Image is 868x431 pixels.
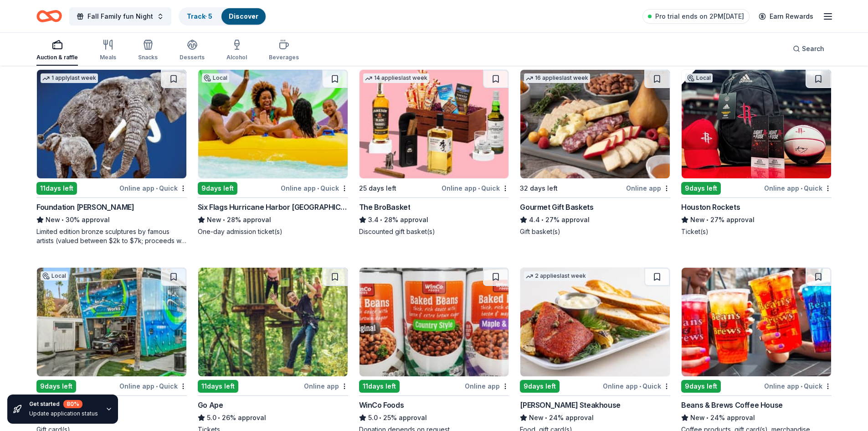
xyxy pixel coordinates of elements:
div: Houston Rockets [681,202,740,213]
div: Limited edition bronze sculptures by famous artists (valued between $2k to $7k; proceeds will spl... [36,227,187,245]
a: Track· 5 [187,12,212,20]
div: Update application status [29,410,98,417]
div: Beans & Brews Coffee House [681,400,783,410]
button: Alcohol [226,36,247,66]
span: 5.0 [368,412,378,423]
button: Desserts [180,36,205,66]
div: 27% approval [681,214,832,225]
div: 11 days left [359,380,400,393]
div: 11 days left [36,182,77,195]
div: 32 days left [520,183,558,194]
span: 5.0 [207,412,216,423]
div: 80 % [63,400,82,408]
button: Track· 5Discover [179,7,267,26]
div: 24% approval [681,412,832,423]
div: 9 days left [198,182,237,195]
span: Fall Family fun Night [87,11,153,22]
span: • [639,383,641,390]
div: Snacks [138,54,158,61]
div: 24% approval [520,412,670,423]
img: Image for Perry's Steakhouse [520,268,670,376]
div: Alcohol [226,54,247,61]
img: Image for The BroBasket [360,70,509,178]
a: Image for Gourmet Gift Baskets16 applieslast week32 days leftOnline appGourmet Gift Baskets4.4•27... [520,69,670,236]
div: Meals [100,54,116,61]
span: Search [802,43,824,54]
img: Image for Gourmet Gift Baskets [520,70,670,178]
div: One-day admission ticket(s) [198,227,348,236]
button: Beverages [269,36,299,66]
div: Gourmet Gift Baskets [520,202,593,213]
div: 9 days left [36,380,76,393]
span: New [46,214,60,225]
img: Image for Beans & Brews Coffee House [682,268,831,376]
div: 1 apply last week [41,73,98,83]
span: • [801,185,802,192]
span: New [690,412,705,423]
span: • [707,414,709,421]
div: 30% approval [36,214,187,225]
div: 25% approval [359,412,509,423]
a: Home [36,5,62,27]
div: Gift basket(s) [520,227,670,236]
div: [PERSON_NAME] Steakhouse [520,400,620,410]
a: Image for Houston RocketsLocal9days leftOnline app•QuickHouston RocketsNew•27% approvalTicket(s) [681,69,832,236]
button: Search [786,40,832,58]
a: Image for Six Flags Hurricane Harbor Splashtown (Houston)Local9days leftOnline app•QuickSix Flags... [198,69,348,236]
div: 28% approval [359,214,509,225]
span: • [545,414,548,421]
img: Image for WinCo Foods [360,268,509,376]
span: Pro trial ends on 2PM[DATE] [655,11,744,22]
div: Online app Quick [603,380,670,392]
span: • [801,383,802,390]
div: Online app [304,380,348,392]
div: Online app Quick [764,182,832,194]
span: • [156,185,158,192]
span: • [156,383,158,390]
div: Online app Quick [281,182,348,194]
div: Online app [465,380,509,392]
div: Online app Quick [764,380,832,392]
span: New [529,412,544,423]
div: Beverages [269,54,299,61]
a: Image for The BroBasket14 applieslast week25 days leftOnline app•QuickThe BroBasket3.4•28% approv... [359,69,509,236]
div: Online app [626,182,670,194]
img: Image for Houston Rockets [682,70,831,178]
div: WinCo Foods [359,400,404,410]
img: Image for Foundation Michelangelo [37,70,186,178]
span: • [542,216,544,223]
div: 9 days left [520,380,560,393]
div: Online app Quick [442,182,509,194]
span: • [218,414,220,421]
span: • [707,216,709,223]
div: Online app Quick [119,182,187,194]
button: Snacks [138,36,158,66]
div: 27% approval [520,214,670,225]
div: Local [41,271,68,280]
div: Auction & raffle [36,54,78,61]
span: • [223,216,225,223]
div: Foundation [PERSON_NAME] [36,202,134,213]
div: 28% approval [198,214,348,225]
span: New [207,214,221,225]
img: Image for Six Flags Hurricane Harbor Splashtown (Houston) [198,70,348,178]
div: Get started [29,400,98,408]
img: Image for Go Ape [198,268,348,376]
div: 11 days left [198,380,238,393]
div: The BroBasket [359,202,411,213]
a: Discover [229,12,258,20]
a: Earn Rewards [753,8,819,25]
div: 26% approval [198,412,348,423]
span: • [380,216,382,223]
span: • [379,414,381,421]
div: 2 applies last week [524,271,588,281]
button: Fall Family fun Night [69,7,171,26]
span: 4.4 [529,214,540,225]
a: Image for Foundation Michelangelo1 applylast week11days leftOnline app•QuickFoundation [PERSON_NA... [36,69,187,245]
div: Desserts [180,54,205,61]
a: Pro trial ends on 2PM[DATE] [642,9,750,24]
div: 9 days left [681,182,721,195]
button: Auction & raffle [36,36,78,66]
div: Ticket(s) [681,227,832,236]
div: Online app Quick [119,380,187,392]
